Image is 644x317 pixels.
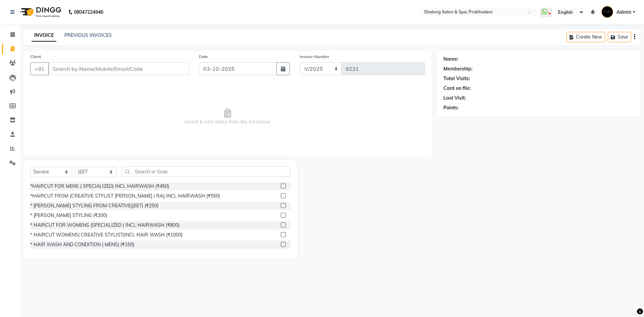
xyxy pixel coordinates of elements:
[74,3,103,21] b: 08047224946
[30,62,49,75] button: +91
[30,183,169,190] div: *HAIRCUT FOR MENS ( SPECIALIZED) INCL HAIRWASH (₹450)
[608,32,631,42] button: Save
[30,212,107,219] div: * [PERSON_NAME] STYLING (₹200)
[122,166,290,177] input: Search or Scan
[443,65,473,72] div: Membership:
[30,83,425,150] span: Select & add items from the list below
[30,231,182,239] div: * HAIRCUT WOMENS( CREATIVE STYLIST)INCL HAIR WASH (₹1000)
[443,95,466,102] div: Last Visit:
[616,9,631,16] span: Admin
[300,54,329,60] label: Invoice Number
[30,193,220,200] div: *HAIRCUT FROM (CREATIVE STYLIST [PERSON_NAME] / RAJ INCL HAIRWASH (₹550)
[30,54,41,60] label: Client
[567,32,605,42] button: Create New
[64,32,112,38] a: PREVIOUS INVOICES
[443,85,471,92] div: Card on file:
[30,222,179,229] div: * HAIRCUT FOR WOMENS (SPECIALIZED ) INCL HAIRWASH (₹800)
[32,30,56,42] a: INVOICE
[199,54,208,60] label: Date
[30,241,134,248] div: * HAIR WASH AND CONDITION ( MENS) (₹150)
[443,56,459,63] div: Name:
[601,6,613,18] img: Admin
[30,202,158,209] div: * [PERSON_NAME] STYLING FROM CREATIVE(JEET) (₹250)
[17,3,63,21] img: logo
[48,62,189,75] input: Search by Name/Mobile/Email/Code
[443,75,470,82] div: Total Visits:
[443,104,459,111] div: Points:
